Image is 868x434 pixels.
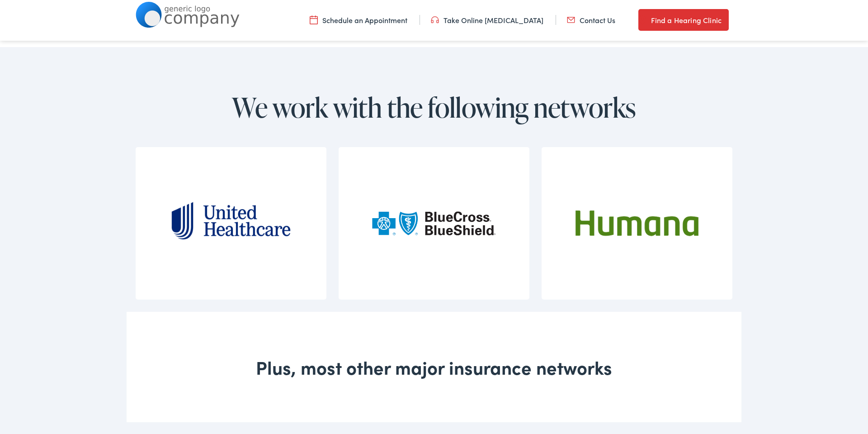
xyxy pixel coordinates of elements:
[127,92,741,122] h2: We work with the following networks
[310,15,407,25] a: Schedule an Appointment
[638,14,646,25] img: utility icon
[431,15,439,25] img: utility icon
[567,15,575,25] img: utility icon
[127,312,741,422] div: Plus, most other major insurance networks
[567,15,615,25] a: Contact Us
[310,15,318,25] img: utility icon
[431,15,543,25] a: Take Online [MEDICAL_DATA]
[638,9,729,31] a: Find a Hearing Clinic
